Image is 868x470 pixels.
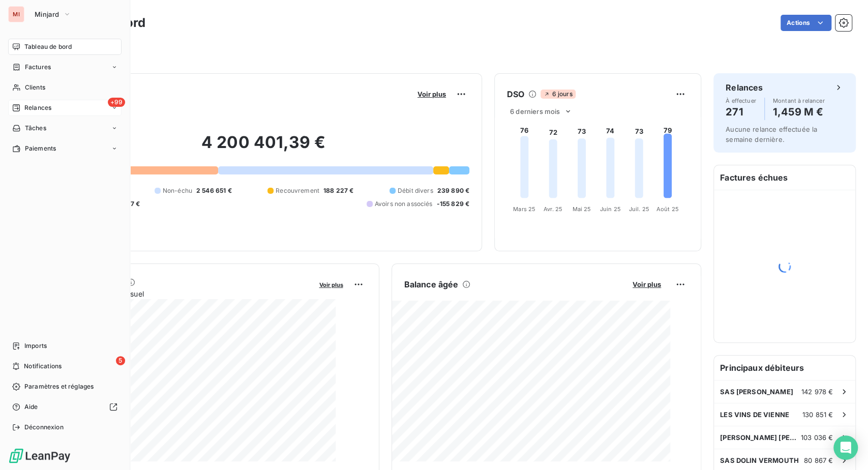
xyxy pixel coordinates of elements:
[726,98,756,104] span: À effectuer
[25,83,45,92] span: Clients
[8,120,122,136] a: Tâches
[24,402,38,412] span: Aide
[600,205,621,212] tspan: Juin 25
[720,410,789,419] span: LES VINS DE VIENNE
[572,205,591,212] tspan: Mai 25
[25,124,46,133] span: Tâches
[276,186,319,195] span: Recouvrement
[196,186,232,195] span: 2 546 651 €
[404,278,459,290] h6: Balance âgée
[513,205,535,212] tspan: Mars 25
[24,362,62,371] span: Notifications
[833,435,858,460] div: Open Intercom Messenger
[720,433,801,442] span: [PERSON_NAME] [PERSON_NAME]
[630,280,664,289] button: Voir plus
[57,132,469,163] h2: 4 200 401,39 €
[726,125,817,143] span: Aucune relance effectuée la semaine dernière.
[57,288,312,299] span: Chiffre d'affaires mensuel
[316,280,346,289] button: Voir plus
[437,199,470,209] span: -155 829 €
[323,186,353,195] span: 188 227 €
[8,6,24,22] div: MI
[24,382,94,391] span: Paramètres et réglages
[8,39,122,55] a: Tableau de bord
[25,63,51,72] span: Factures
[24,42,72,51] span: Tableau de bord
[773,98,825,104] span: Montant à relancer
[437,186,469,195] span: 239 890 €
[773,104,825,120] h4: 1,459 M €
[544,205,562,212] tspan: Avr. 25
[656,205,679,212] tspan: Août 25
[417,90,446,98] span: Voir plus
[801,433,833,442] span: 103 036 €
[510,107,560,115] span: 6 derniers mois
[628,205,649,212] tspan: Juil. 25
[726,81,763,94] h6: Relances
[375,199,433,209] span: Avoirs non associés
[507,88,524,100] h6: DSO
[8,338,122,354] a: Imports
[319,281,343,288] span: Voir plus
[714,165,855,190] h6: Factures échues
[24,341,47,350] span: Imports
[801,388,833,396] span: 142 978 €
[398,186,433,195] span: Débit divers
[804,456,833,464] span: 80 867 €
[35,10,59,18] span: Minjard
[781,15,831,31] button: Actions
[116,356,125,365] span: 5
[414,90,449,99] button: Voir plus
[633,280,661,288] span: Voir plus
[24,103,51,112] span: Relances
[802,410,833,419] span: 130 851 €
[8,79,122,96] a: Clients
[720,456,799,464] span: SAS DOLIN VERMOUTH
[25,144,56,153] span: Paiements
[163,186,192,195] span: Non-échu
[726,104,756,120] h4: 271
[8,100,122,116] a: +99Relances
[8,448,71,464] img: Logo LeanPay
[8,59,122,75] a: Factures
[108,98,125,107] span: +99
[24,423,64,432] span: Déconnexion
[714,356,855,380] h6: Principaux débiteurs
[8,399,122,415] a: Aide
[8,378,122,395] a: Paramètres et réglages
[8,140,122,157] a: Paiements
[720,388,793,396] span: SAS [PERSON_NAME]
[541,90,575,99] span: 6 jours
